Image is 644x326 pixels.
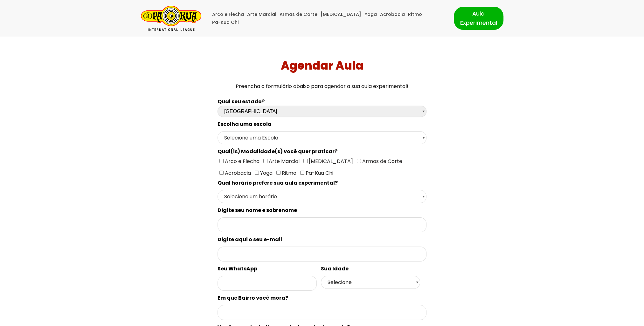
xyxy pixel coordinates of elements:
span: Pa-Kua Chi [304,169,333,177]
span: Arte Marcial [267,158,300,165]
a: [MEDICAL_DATA] [321,10,361,18]
h1: Agendar Aula [3,59,642,72]
spam: Em que Bairro você mora? [218,294,288,302]
div: Menu primário [211,10,444,26]
span: Acrobacia [224,169,251,177]
a: Yoga [364,10,377,18]
spam: Digite seu nome e sobrenome [218,207,297,214]
spam: Seu WhatsApp [218,265,257,272]
b: Qual seu estado? [218,98,265,105]
input: Arte Marcial [263,159,267,163]
input: [MEDICAL_DATA] [303,159,308,163]
input: Ritmo [276,171,280,175]
p: Preencha o formulário abaixo para agendar a sua aula experimental! [3,82,642,91]
input: Pa-Kua Chi [300,171,304,175]
a: Pa-Kua Chi [212,18,239,26]
span: Armas de Corte [361,158,402,165]
spam: Digite aqui o seu e-mail [218,236,282,243]
a: Ritmo [408,10,422,18]
spam: Qual(is) Modalidade(s) você quer praticar? [218,148,337,155]
span: Ritmo [280,169,296,177]
a: Arte Marcial [247,10,276,18]
input: Armas de Corte [357,159,361,163]
spam: Sua Idade [321,265,349,272]
spam: Qual horário prefere sua aula experimental? [218,179,338,187]
spam: Escolha uma escola [218,120,272,128]
a: Aula Experimental [454,7,503,30]
a: Pa-Kua Brasil Uma Escola de conhecimentos orientais para toda a família. Foco, habilidade concent... [141,6,201,31]
span: Arco e Flecha [224,158,260,165]
a: Arco e Flecha [212,10,244,18]
input: Acrobacia [219,171,224,175]
span: Yoga [259,169,273,177]
input: Arco e Flecha [219,159,224,163]
a: Armas de Corte [280,10,317,18]
a: Acrobacia [380,10,405,18]
input: Yoga [255,171,259,175]
span: [MEDICAL_DATA] [308,158,353,165]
